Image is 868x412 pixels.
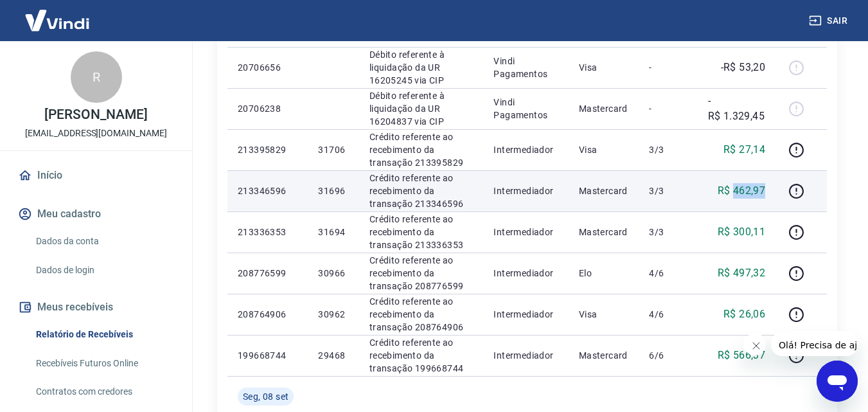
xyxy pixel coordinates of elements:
p: R$ 26,06 [723,307,765,322]
p: Intermediador [493,308,558,321]
p: Intermediador [493,226,558,238]
p: Intermediador [493,184,558,197]
p: Débito referente à liquidação da UR 16204837 via CIP [369,89,474,128]
p: 3/3 [649,143,687,156]
div: R [71,51,122,103]
p: 213395829 [238,143,297,156]
p: Intermediador [493,267,558,280]
p: Crédito referente ao recebimento da transação 213395829 [369,130,474,169]
p: R$ 497,32 [718,265,766,281]
p: Vindi Pagamentos [493,55,558,80]
p: 199668744 [238,349,297,362]
p: R$ 300,11 [718,224,766,240]
p: Vindi Pagamentos [493,96,558,121]
p: R$ 27,14 [723,142,765,157]
p: 208776599 [238,267,297,280]
p: Mastercard [579,349,629,362]
p: -R$ 1.329,45 [708,93,766,124]
a: Recebíveis Futuros Online [31,350,177,377]
p: -R$ 53,20 [721,60,766,75]
iframe: Mensagem da empresa [771,331,858,356]
p: 3/3 [649,184,687,197]
p: 3/3 [649,226,687,238]
a: Dados da conta [31,228,177,255]
p: Visa [579,308,629,321]
button: Meus recebíveis [15,293,177,321]
p: [EMAIL_ADDRESS][DOMAIN_NAME] [25,127,167,140]
p: 20706656 [238,61,297,74]
p: 30962 [318,308,348,321]
button: Sair [806,9,853,33]
iframe: Fechar mensagem [743,333,766,355]
p: 30966 [318,267,348,280]
p: 31694 [318,226,348,238]
p: [PERSON_NAME] [44,108,147,121]
p: Intermediador [493,349,558,362]
p: - [649,102,687,115]
p: Crédito referente ao recebimento da transação 208764906 [369,295,474,334]
p: 20706238 [238,102,297,115]
p: Crédito referente ao recebimento da transação 213346596 [369,172,474,210]
p: Crédito referente ao recebimento da transação 208776599 [369,254,474,292]
img: Vindi [15,1,99,40]
p: 29468 [318,349,348,362]
p: 6/6 [649,349,687,362]
p: Crédito referente ao recebimento da transação 199668744 [369,336,474,375]
p: Mastercard [579,102,629,115]
a: Contratos com credores [31,379,177,405]
p: Visa [579,61,629,74]
p: 4/6 [649,308,687,321]
p: Visa [579,143,629,156]
p: 4/6 [649,267,687,280]
p: Débito referente à liquidação da UR 16205245 via CIP [369,48,474,87]
p: Mastercard [579,226,629,238]
p: 213336353 [238,226,297,238]
p: 213346596 [238,184,297,197]
p: Elo [579,267,629,280]
p: Intermediador [493,143,558,156]
p: 31706 [318,143,348,156]
p: Mastercard [579,184,629,197]
p: 31696 [318,184,348,197]
p: R$ 462,97 [718,183,766,199]
a: Relatório de Recebíveis [31,321,177,348]
p: Crédito referente ao recebimento da transação 213336353 [369,213,474,251]
span: Olá! Precisa de ajuda? [8,9,108,19]
iframe: Botão para abrir a janela de mensagens [817,361,858,402]
p: 208764906 [238,308,297,321]
p: - [649,61,687,74]
a: Dados de login [31,257,177,283]
button: Meu cadastro [15,200,177,228]
span: Seg, 08 set [243,390,288,403]
a: Início [15,161,177,190]
p: R$ 566,37 [718,348,766,363]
